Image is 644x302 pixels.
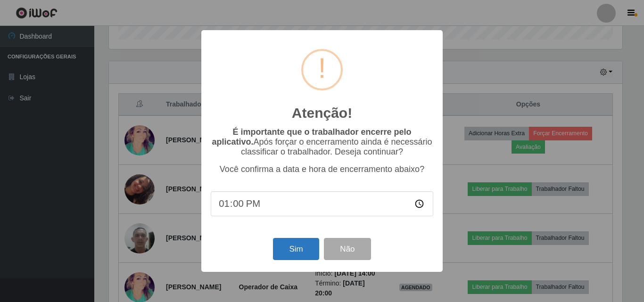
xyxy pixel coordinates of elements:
[212,127,411,147] b: É importante que o trabalhador encerre pelo aplicativo.
[211,127,433,157] p: Após forçar o encerramento ainda é necessário classificar o trabalhador. Deseja continuar?
[292,105,352,122] h2: Atenção!
[324,238,371,260] button: Não
[211,164,433,174] p: Você confirma a data e hora de encerramento abaixo?
[273,238,319,260] button: Sim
